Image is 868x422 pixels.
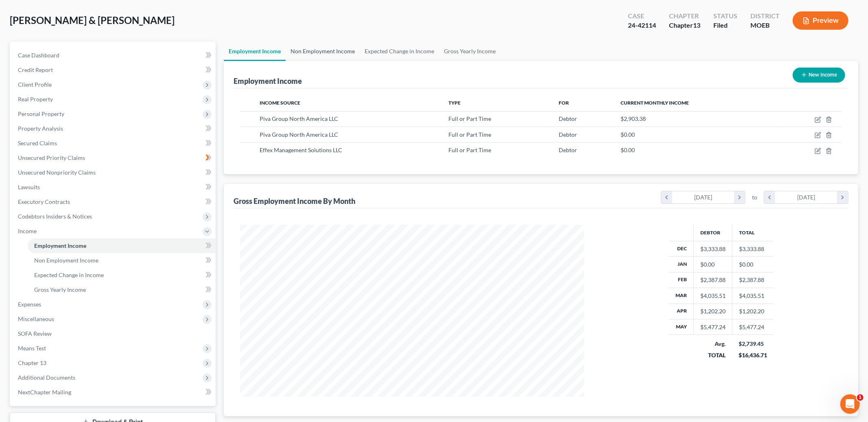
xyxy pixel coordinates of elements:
th: Apr [669,304,694,319]
div: Chapter [669,11,700,21]
div: Status [713,11,737,21]
span: Lawsuits [18,184,40,190]
span: Secured Claims [18,140,57,146]
td: $4,035.51 [732,288,774,304]
a: Non Employment Income [286,42,360,61]
span: $0.00 [621,146,635,153]
th: May [669,319,694,335]
span: Chapter 13 [18,359,46,366]
span: Expenses [18,301,41,308]
a: Non Employment Income [28,253,216,268]
div: $1,202.20 [700,307,726,315]
div: Chapter [669,21,700,30]
a: Gross Yearly Income [439,42,501,61]
th: Feb [669,272,694,288]
a: Secured Claims [11,136,216,151]
i: chevron_left [661,191,672,203]
span: Credit Report [18,66,53,73]
span: Codebtors Insiders & Notices [18,213,92,220]
span: to [752,193,757,201]
a: Employment Income [28,238,216,253]
div: $2,387.88 [700,276,726,284]
span: Client Profile [18,81,52,88]
span: Means Test [18,345,46,352]
span: NextChapter Mailing [18,389,71,396]
iframe: Intercom live chat [840,394,860,414]
a: SOFA Review [11,326,216,341]
span: Unsecured Priority Claims [18,154,85,161]
span: Piva Group North America LLC [260,131,338,138]
a: Expected Change in Income [28,268,216,282]
span: Property Analysis [18,125,63,132]
td: $2,387.88 [732,272,774,288]
th: Dec [669,241,694,256]
th: Mar [669,288,694,304]
div: $0.00 [700,260,726,269]
div: Gross Employment Income By Month [234,196,355,206]
span: [PERSON_NAME] & [PERSON_NAME] [10,14,175,26]
a: Gross Yearly Income [28,282,216,297]
span: $2,903.38 [621,115,646,122]
span: Additional Documents [18,374,75,381]
th: Total [732,225,774,241]
a: Unsecured Priority Claims [11,151,216,165]
a: Expected Change in Income [360,42,439,61]
span: Personal Property [18,110,64,117]
span: Income [18,227,37,234]
span: 1 [857,394,864,401]
div: TOTAL [700,351,726,359]
td: $0.00 [732,257,774,272]
i: chevron_right [837,191,848,203]
div: [DATE] [672,191,735,203]
span: Piva Group North America LLC [260,115,338,122]
a: Employment Income [224,42,286,61]
div: 24-42114 [628,21,656,30]
div: $16,436.71 [739,351,767,359]
span: For [559,100,569,106]
span: 13 [693,21,700,29]
a: Credit Report [11,63,216,77]
a: NextChapter Mailing [11,385,216,400]
span: SOFA Review [18,330,52,337]
span: Miscellaneous [18,315,54,322]
span: Executory Contracts [18,198,70,205]
a: Property Analysis [11,121,216,136]
a: Unsecured Nonpriority Claims [11,165,216,180]
span: Non Employment Income [34,257,98,264]
th: Debtor [693,225,732,241]
span: Type [448,100,461,106]
div: District [750,11,780,21]
div: $4,035.51 [700,292,726,300]
div: MOEB [750,21,780,30]
a: Executory Contracts [11,195,216,209]
span: Effex Management Solutions LLC [260,146,342,153]
div: [DATE] [775,191,837,203]
span: Employment Income [34,242,86,249]
div: Employment Income [234,76,302,86]
button: New Income [793,68,845,83]
i: chevron_right [734,191,745,203]
a: Lawsuits [11,180,216,195]
td: $5,477.24 [732,319,774,335]
span: $0.00 [621,131,635,138]
th: Jan [669,257,694,272]
div: $5,477.24 [700,323,726,331]
div: $2,739.45 [739,340,767,348]
span: Current Monthly Income [621,100,689,106]
td: $1,202.20 [732,304,774,319]
div: Case [628,11,656,21]
span: Gross Yearly Income [34,286,86,293]
span: Case Dashboard [18,52,59,59]
a: Case Dashboard [11,48,216,63]
button: Preview [793,11,848,30]
div: $3,333.88 [700,245,726,253]
span: Income Source [260,100,300,106]
span: Real Property [18,96,53,103]
span: Debtor [559,115,577,122]
span: Unsecured Nonpriority Claims [18,169,96,176]
span: Full or Part Time [448,131,491,138]
span: Expected Change in Income [34,271,104,278]
span: Full or Part Time [448,146,491,153]
div: Avg. [700,340,726,348]
span: Full or Part Time [448,115,491,122]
